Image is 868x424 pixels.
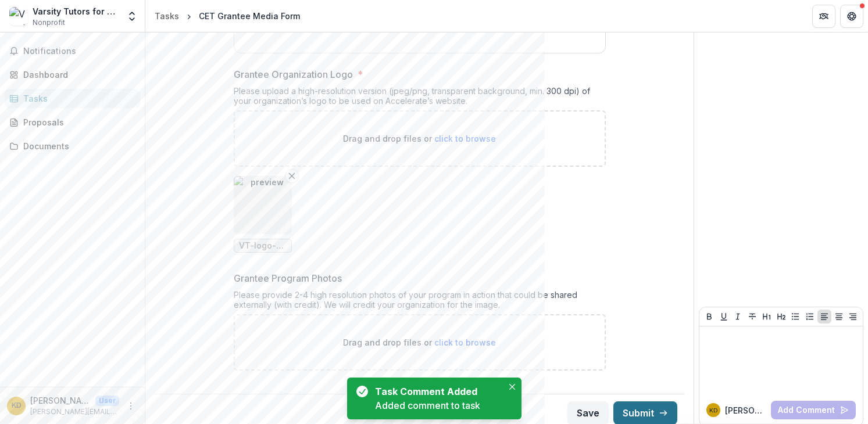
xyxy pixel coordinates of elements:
[745,310,759,324] button: Strike
[9,7,28,26] img: Varsity Tutors for Schools LLC
[812,5,835,28] button: Partners
[150,8,305,24] nav: breadcrumb
[771,401,856,419] button: Add Comment
[33,5,119,17] div: Varsity Tutors for Schools LLC
[434,337,496,347] span: click to browse
[343,336,496,348] p: Drag and drop files or
[95,396,119,406] p: User
[725,404,766,416] p: [PERSON_NAME]
[30,407,119,417] p: [PERSON_NAME][EMAIL_ADDRESS][PERSON_NAME][DOMAIN_NAME]
[12,402,22,409] div: Kelly Dean
[234,290,606,314] div: Please provide 2-4 high resolution photos of your program in action that could be shared external...
[23,46,135,56] span: Notifications
[234,176,292,234] img: preview
[234,176,292,253] div: Remove FilepreviewVT-logo-color-300dpi.png
[285,169,299,183] button: Remove File
[846,310,860,324] button: Align Right
[234,67,353,81] p: Grantee Organization Logo
[505,380,519,394] button: Close
[5,136,140,156] a: Documents
[239,241,287,251] span: VT-logo-color-300dpi.png
[23,92,131,105] div: Tasks
[717,310,731,324] button: Underline
[5,42,140,60] button: Notifications
[760,310,774,324] button: Heading 1
[709,408,717,414] div: Kelly Dean
[124,399,138,413] button: More
[5,65,140,84] a: Dashboard
[434,134,496,143] span: click to browse
[23,140,131,152] div: Documents
[124,5,140,28] button: Open entity switcher
[234,86,606,110] div: Please upload a high-resolution version (jpeg/png, transparent background, min. 300 dpi) of your ...
[832,310,846,324] button: Align Center
[30,394,91,407] p: [PERSON_NAME]
[840,5,863,28] button: Get Help
[5,89,140,108] a: Tasks
[150,8,184,24] a: Tasks
[817,310,831,324] button: Align Left
[5,113,140,132] a: Proposals
[788,310,802,324] button: Bullet List
[375,398,503,412] div: Added comment to task
[774,310,788,324] button: Heading 2
[33,17,65,28] span: Nonprofit
[23,69,131,81] div: Dashboard
[155,10,179,22] div: Tasks
[23,116,131,128] div: Proposals
[731,310,745,324] button: Italicize
[234,271,342,285] p: Grantee Program Photos
[199,10,300,22] div: CET Grantee Media Form
[375,385,498,398] div: Task Comment Added
[343,132,496,145] p: Drag and drop files or
[803,310,817,324] button: Ordered List
[702,310,716,324] button: Bold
